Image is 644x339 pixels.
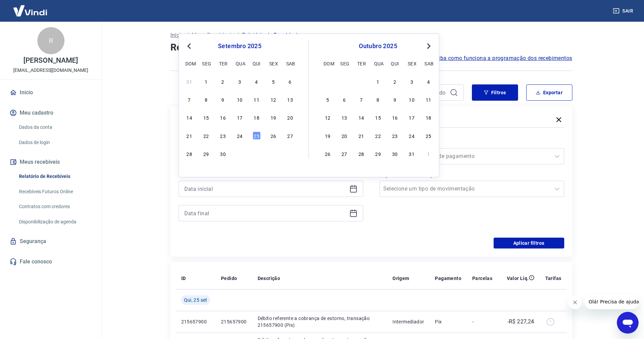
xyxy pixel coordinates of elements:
[435,275,461,282] p: Pagamento
[8,254,93,269] a: Fale conosco
[8,155,93,169] button: Meus recebíveis
[219,113,227,121] div: Choose terça-feira, 16 de setembro de 2025
[253,132,261,140] div: Choose quinta-feira, 25 de setembro de 2025
[185,95,194,103] div: Choose domingo, 7 de setembro de 2025
[253,77,261,85] div: Choose quinta-feira, 4 de setembro de 2025
[508,318,534,326] p: -R$ 227,24
[237,31,239,39] p: /
[23,57,78,64] p: [PERSON_NAME]
[236,132,244,140] div: Choose quarta-feira, 24 de setembro de 2025
[236,113,244,121] div: Choose quarta-feira, 17 de setembro de 2025
[185,132,194,140] div: Choose domingo, 21 de setembro de 2025
[219,95,227,103] div: Choose terça-feira, 9 de setembro de 2025
[357,95,365,103] div: Choose terça-feira, 7 de outubro de 2025
[219,77,227,85] div: Choose terça-feira, 2 de setembro de 2025
[219,59,227,67] div: ter
[170,31,184,39] a: Início
[324,95,332,103] div: Choose domingo, 5 de outubro de 2025
[324,149,332,158] div: Choose domingo, 26 de outubro de 2025
[219,149,227,158] div: Choose terça-feira, 30 de setembro de 2025
[374,77,382,85] div: Choose quarta-feira, 1 de outubro de 2025
[253,149,261,158] div: Choose quinta-feira, 2 de outubro de 2025
[381,139,563,147] label: Forma de Pagamento
[357,132,365,140] div: Choose terça-feira, 21 de outubro de 2025
[269,113,277,121] div: Choose sexta-feira, 19 de setembro de 2025
[408,132,416,140] div: Choose sexta-feira, 24 de outubro de 2025
[472,84,518,101] button: Filtros
[253,95,261,103] div: Choose quinta-feira, 11 de setembro de 2025
[374,149,382,158] div: Choose quarta-feira, 29 de outubro de 2025
[340,95,348,103] div: Choose segunda-feira, 6 de outubro de 2025
[340,77,348,85] div: Choose segunda-feira, 29 de setembro de 2025
[221,275,237,282] p: Pedido
[8,105,93,120] button: Meu cadastro
[391,132,399,140] div: Choose quinta-feira, 23 de outubro de 2025
[170,41,572,54] h4: Relatório de Recebíveis
[408,113,416,121] div: Choose sexta-feira, 17 de outubro de 2025
[184,42,295,50] div: setembro 2025
[611,5,636,17] button: Sair
[202,59,210,67] div: seg
[202,132,210,140] div: Choose segunda-feira, 22 de setembro de 2025
[13,67,88,74] p: [EMAIL_ADDRESS][DOMAIN_NAME]
[425,42,433,50] button: Next Month
[185,42,193,50] button: Previous Month
[286,95,294,103] div: Choose sábado, 13 de setembro de 2025
[37,27,65,54] div: R
[236,149,244,158] div: Choose quarta-feira, 1 de outubro de 2025
[181,318,210,325] p: 215657900
[568,296,582,309] iframe: Fechar mensagem
[236,59,244,67] div: qua
[185,77,194,85] div: Choose domingo, 31 de agosto de 2025
[391,95,399,103] div: Choose quinta-feira, 9 de outubro de 2025
[545,275,562,282] p: Tarifas
[16,215,93,229] a: Disponibilização de agenda
[253,59,261,67] div: qui
[408,77,416,85] div: Choose sexta-feira, 3 de outubro de 2025
[202,113,210,121] div: Choose segunda-feira, 15 de setembro de 2025
[258,275,280,282] p: Descrição
[424,149,433,158] div: Choose sábado, 1 de novembro de 2025
[374,95,382,103] div: Choose quarta-feira, 8 de outubro de 2025
[323,76,434,158] div: month 2025-10
[269,95,277,103] div: Choose sexta-feira, 12 de setembro de 2025
[472,318,492,325] p: -
[181,275,186,282] p: ID
[324,132,332,140] div: Choose domingo, 19 de outubro de 2025
[391,77,399,85] div: Choose quinta-feira, 2 de outubro de 2025
[392,318,424,325] p: Intermediador
[324,113,332,121] div: Choose domingo, 12 de outubro de 2025
[185,59,194,67] div: dom
[526,84,572,101] button: Exportar
[269,59,277,67] div: sex
[16,185,93,199] a: Recebíveis Futuros Online
[381,171,563,179] label: Tipo de Movimentação
[374,132,382,140] div: Choose quarta-feira, 22 de outubro de 2025
[4,5,57,10] span: Olá! Precisa de ajuda?
[391,113,399,121] div: Choose quinta-feira, 16 de outubro de 2025
[184,208,347,218] input: Data final
[16,136,93,149] a: Dados de login
[242,31,300,39] p: Relatório de Recebíveis
[424,132,433,140] div: Choose sábado, 25 de outubro de 2025
[392,275,409,282] p: Origem
[286,113,294,121] div: Choose sábado, 20 de setembro de 2025
[408,149,416,158] div: Choose sexta-feira, 31 de outubro de 2025
[374,59,382,67] div: qua
[16,200,93,214] a: Contratos com credores
[184,184,347,194] input: Data inicial
[324,77,332,85] div: Choose domingo, 28 de setembro de 2025
[236,95,244,103] div: Choose quarta-feira, 10 de setembro de 2025
[357,149,365,158] div: Choose terça-feira, 28 de outubro de 2025
[357,59,365,67] div: ter
[192,31,234,39] a: Meus Recebíveis
[236,77,244,85] div: Choose quarta-feira, 3 de setembro de 2025
[408,95,416,103] div: Choose sexta-feira, 10 de outubro de 2025
[221,318,247,325] p: 215657900
[340,59,348,67] div: seg
[324,59,332,67] div: dom
[8,0,52,21] img: Vindi
[424,113,433,121] div: Choose sábado, 18 de outubro de 2025
[408,59,416,67] div: sex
